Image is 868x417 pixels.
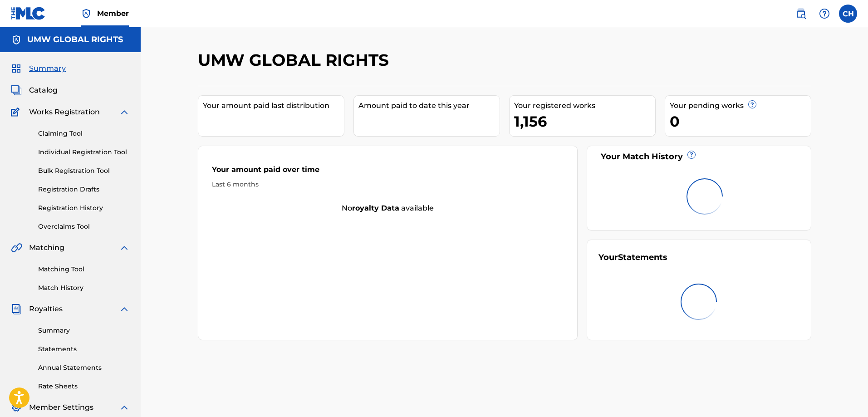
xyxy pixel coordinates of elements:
img: Catalog [11,85,22,96]
a: Statements [38,344,130,354]
a: Bulk Registration Tool [38,166,130,176]
a: Claiming Tool [38,129,130,138]
img: expand [119,107,130,118]
a: Registration Drafts [38,185,130,194]
div: 0 [670,111,811,132]
span: Works Registration [29,107,100,118]
img: expand [119,242,130,253]
span: Member Settings [29,402,93,413]
a: Annual Statements [38,363,130,373]
div: Last 6 months [212,180,564,189]
h5: UMW GLOBAL RIGHTS [27,34,123,45]
img: Royalties [11,304,22,314]
a: CatalogCatalog [11,85,58,96]
a: SummarySummary [11,63,66,74]
img: MLC Logo [11,7,46,20]
div: 1,156 [514,111,655,132]
span: Member [97,8,129,19]
iframe: Chat Widget [823,373,868,417]
span: Matching [29,242,64,253]
div: Your amount paid over time [212,164,564,180]
div: Amount paid to date this year [358,100,500,111]
img: Member Settings [11,402,22,413]
div: Your amount paid last distribution [203,100,344,111]
span: Summary [29,63,66,74]
div: Help [815,5,834,23]
a: Summary [38,326,130,335]
img: Summary [11,63,22,74]
a: Matching Tool [38,265,130,274]
span: ? [688,151,695,158]
span: Royalties [29,304,63,314]
span: Catalog [29,85,58,96]
div: Your Match History [598,151,799,163]
a: Rate Sheets [38,382,130,391]
a: Match History [38,283,130,293]
img: help [819,8,830,19]
div: User Menu [839,5,857,23]
img: Matching [11,242,22,253]
div: Your registered works [514,100,655,111]
img: preloader [679,171,730,221]
a: Public Search [792,5,810,23]
div: Your Statements [598,251,667,264]
span: ? [749,101,756,108]
h2: UMW GLOBAL RIGHTS [198,50,393,70]
a: Overclaims Tool [38,222,130,231]
div: Your pending works [670,100,811,111]
strong: royalty data [352,204,399,212]
img: expand [119,304,130,314]
img: Top Rightsholder [81,8,92,19]
img: Works Registration [11,107,23,118]
img: preloader [674,276,724,327]
div: No available [198,203,578,214]
img: Accounts [11,34,22,45]
a: Registration History [38,203,130,213]
img: search [795,8,806,19]
img: expand [119,402,130,413]
a: Individual Registration Tool [38,147,130,157]
div: Widget de chat [823,373,868,417]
